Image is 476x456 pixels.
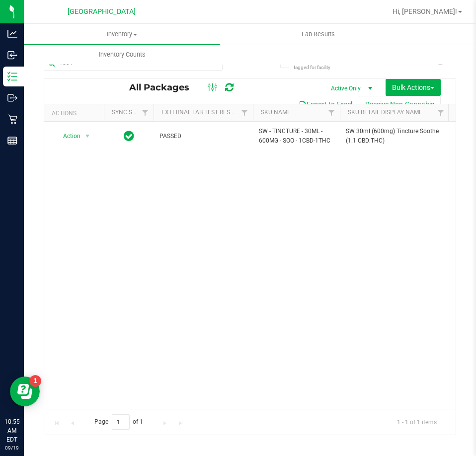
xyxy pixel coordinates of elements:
[86,414,152,430] span: Page of 1
[346,127,443,146] span: SW 30ml (600mg) Tincture Soothe (1:1 CBD:THC)
[359,96,441,113] button: Receive Non-Cannabis
[288,30,348,39] span: Lab Results
[433,104,449,121] a: Filter
[7,136,17,146] inline-svg: Reports
[112,109,150,116] a: Sync Status
[220,24,416,45] a: Lab Results
[68,7,136,16] span: [GEOGRAPHIC_DATA]
[112,414,130,430] input: 1
[7,50,17,60] inline-svg: Inbound
[348,109,422,116] a: Sku Retail Display Name
[386,79,441,96] button: Bulk Actions
[85,50,159,59] span: Inventory Counts
[7,72,17,81] inline-svg: Inventory
[393,7,457,15] span: Hi, [PERSON_NAME]!
[10,377,40,406] iframe: Resource center
[159,132,247,141] span: PASSED
[54,129,81,143] span: Action
[7,93,17,103] inline-svg: Outbound
[52,110,100,117] div: Actions
[4,417,19,444] p: 10:55 AM EDT
[261,109,291,116] a: SKU Name
[124,129,134,143] span: In Sync
[4,444,19,452] p: 09/19
[81,129,94,143] span: select
[24,44,220,65] a: Inventory Counts
[7,114,17,124] inline-svg: Retail
[259,127,334,146] span: SW - TINCTURE - 30ML - 600MG - SOO - 1CBD-1THC
[7,29,17,39] inline-svg: Analytics
[24,30,220,39] span: Inventory
[161,109,239,116] a: External Lab Test Result
[29,375,41,387] iframe: Resource center unread badge
[392,83,434,91] span: Bulk Actions
[389,414,445,429] span: 1 - 1 of 1 items
[323,104,340,121] a: Filter
[137,104,154,121] a: Filter
[237,104,253,121] a: Filter
[292,96,359,113] button: Export to Excel
[24,24,220,45] a: Inventory
[129,82,199,93] span: All Packages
